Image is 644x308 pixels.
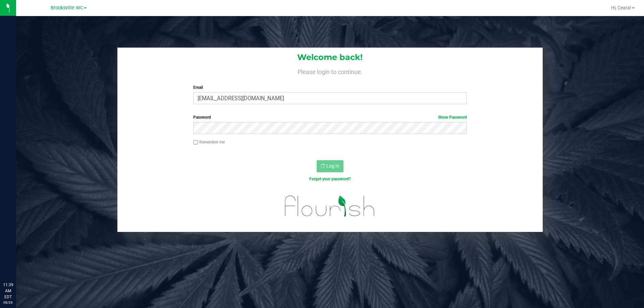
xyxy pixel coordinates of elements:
[438,115,467,120] a: Show Password
[193,115,211,120] span: Password
[3,282,13,300] p: 11:39 AM EDT
[193,84,467,90] label: Email
[309,177,351,181] a: Forgot your password?
[326,163,339,169] span: Log In
[117,53,543,62] h1: Welcome back!
[117,67,543,75] h4: Please login to continue.
[193,140,198,145] input: Remember me
[277,189,383,223] img: flourish_logo.svg
[51,5,83,11] span: Brooksville WC
[317,160,343,172] button: Log In
[3,300,13,305] p: 08/26
[193,139,225,145] label: Remember me
[611,5,631,10] span: Hi, Ceara!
